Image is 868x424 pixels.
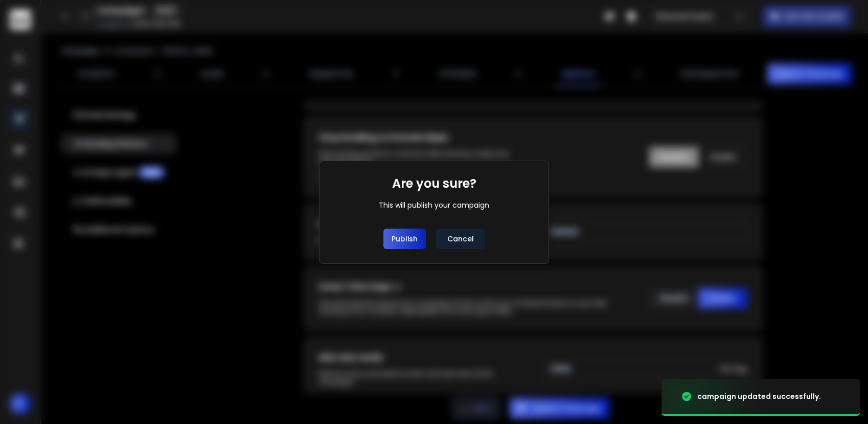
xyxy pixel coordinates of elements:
[697,391,821,401] div: campaign updated successfully.
[383,229,426,249] button: Publish
[379,200,489,210] div: This will publish your campaign
[392,175,476,192] h1: Are you sure?
[436,229,485,249] button: Cancel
